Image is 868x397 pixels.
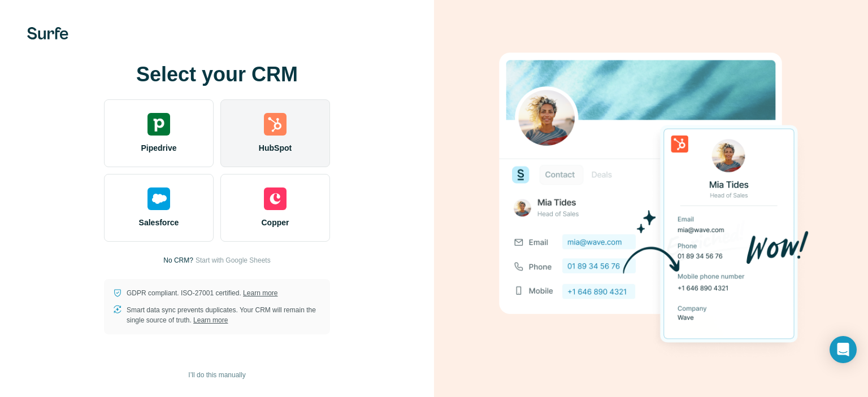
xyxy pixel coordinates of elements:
span: I’ll do this manually [188,370,245,380]
img: salesforce's logo [147,187,170,210]
button: Start with Google Sheets [196,255,271,265]
button: I’ll do this manually [180,367,253,383]
a: Learn more [193,316,228,324]
img: pipedrive's logo [147,113,170,136]
span: Pipedrive [141,142,176,154]
div: Open Intercom Messenger [830,336,857,363]
span: HubSpot [259,142,292,154]
p: GDPR compliant. ISO-27001 certified. [127,288,277,298]
img: hubspot's logo [264,113,287,136]
p: Smart data sync prevents duplicates. Your CRM will remain the single source of truth. [127,305,321,325]
a: Learn more [243,289,277,297]
img: HUBSPOT image [493,35,809,363]
img: Surfe's logo [27,27,68,40]
span: Copper [262,217,289,228]
h1: Select your CRM [104,63,330,86]
img: copper's logo [264,187,287,210]
p: No CRM? [163,255,193,265]
span: Salesforce [139,217,179,228]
